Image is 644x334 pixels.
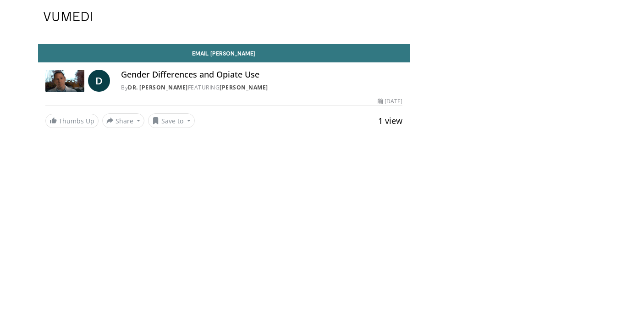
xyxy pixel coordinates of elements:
[378,115,402,126] span: 1 view
[378,97,402,106] div: [DATE]
[44,12,92,21] img: VuMedi Logo
[148,113,195,128] button: Save to
[220,83,268,91] a: [PERSON_NAME]
[121,83,402,92] div: By FEATURING
[45,70,85,92] img: Dr. David Rosenblum
[45,114,99,128] a: Thumbs Up
[38,44,410,62] a: Email [PERSON_NAME]
[88,70,110,92] a: D
[121,70,402,80] h4: Gender Differences and Opiate Use
[102,113,145,128] button: Share
[128,83,188,91] a: Dr. [PERSON_NAME]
